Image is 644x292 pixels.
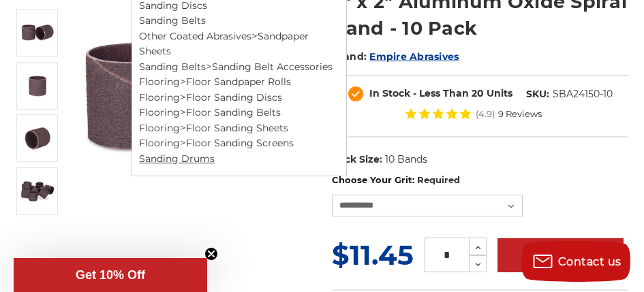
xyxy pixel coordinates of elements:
a: Floor Sanding Screens [186,137,294,149]
li: > [132,120,346,136]
img: 2" x 2" Aluminum Oxide Spiral Bands [20,121,55,155]
span: Brand: [332,50,367,63]
small: Required [417,174,460,185]
li: > [132,74,346,90]
a: Flooring [139,137,180,149]
a: Flooring [139,76,180,88]
a: Floor Sanding Discs [186,91,282,103]
span: 20 [472,87,484,99]
img: 2" x 2" Spiral Bands AOX [20,69,55,103]
a: Flooring [139,122,180,134]
span: 9 Reviews [498,110,542,118]
a: Flooring [139,106,180,118]
a: Floor Sanding Belts [186,106,281,118]
li: > [132,135,346,151]
button: Contact us [521,241,630,282]
li: > [132,29,346,59]
button: Close teaser [204,247,218,261]
img: 2" x 2" Spiral Bands Aluminum Oxide [20,174,55,208]
li: > [132,90,346,106]
a: Sanding Belt Accessories [212,61,333,73]
a: Other Coated Abrasives [139,30,251,42]
dd: SBA24150-10 [553,87,613,101]
dt: Pack Size: [332,152,382,167]
span: Get 10% Off [76,268,145,282]
a: Sanding Drums [139,152,215,165]
dt: SKU: [526,87,549,101]
span: (4.9) [476,110,495,118]
dd: 10 Bands [385,152,427,167]
span: $11.45 [332,238,414,272]
span: Contact us [558,255,622,268]
span: In Stock [369,87,410,99]
label: Choose Your Grit: [332,174,628,187]
a: Floor Sanding Sheets [186,122,288,134]
div: Get 10% OffClose teaser [14,258,207,292]
img: 2" x 2" AOX Spiral Bands [20,16,55,50]
span: Units [487,87,512,99]
li: > [132,59,346,75]
a: Floor Sandpaper Rolls [186,76,291,88]
li: > [132,105,346,120]
a: Sanding Belts [139,61,206,73]
a: Flooring [139,91,180,103]
span: - Less Than [413,87,469,99]
a: Sanding Belts [139,14,206,27]
a: Empire Abrasives [369,50,459,63]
